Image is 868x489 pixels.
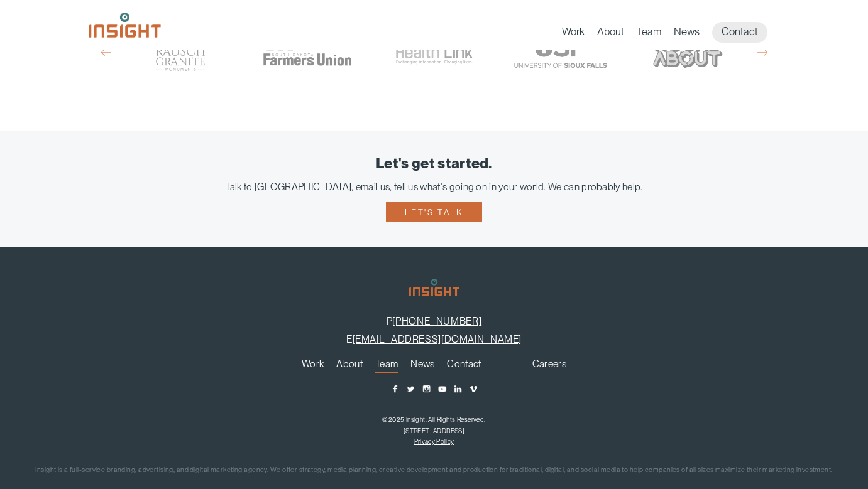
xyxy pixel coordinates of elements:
a: News [674,25,700,43]
nav: copyright navigation menu [411,438,457,445]
div: [PERSON_NAME] Granite [123,12,238,90]
a: Work [562,25,585,43]
a: Work [302,359,324,373]
p: E [19,333,849,345]
a: Careers [532,359,566,373]
div: [US_STATE] Farmers Union [250,12,365,90]
a: About [336,359,363,373]
button: Previous [101,46,111,58]
nav: primary navigation menu [562,22,780,43]
div: RoundAbout [GEOGRAPHIC_DATA] [631,12,745,90]
a: Facebook [390,384,400,394]
a: Contact [712,22,767,43]
a: Let's talk [386,202,481,222]
img: Insight Marketing Design [409,279,459,296]
img: Insight Marketing Design [89,13,161,38]
div: Let's get started. [19,156,849,172]
a: YouTube [437,384,447,394]
a: Team [637,25,661,43]
button: Next [757,46,767,58]
a: Vimeo [469,384,478,394]
a: Contact [447,359,481,373]
a: Instagram [422,384,431,394]
a: [EMAIL_ADDRESS][DOMAIN_NAME] [353,333,522,345]
a: Privacy Policy [414,438,454,445]
a: [PHONE_NUMBER] [392,315,481,327]
a: News [410,359,434,373]
nav: secondary navigation menu [526,358,573,373]
a: Twitter [406,384,415,394]
p: Insight is a full-service branding, advertising, and digital marketing agency. We offer strategy,... [19,464,849,477]
p: ©2025 Insight. All Rights Reserved. [STREET_ADDRESS] [19,414,849,436]
p: P [19,315,849,327]
nav: primary navigation menu [295,358,507,373]
a: Team [375,359,398,373]
a: LinkedIn [453,384,463,394]
div: Talk to [GEOGRAPHIC_DATA], email us, tell us what's going on in your world. We can probably help. [19,181,849,193]
div: [GEOGRAPHIC_DATA] [504,12,618,90]
div: [US_STATE] Health Link [377,12,492,90]
a: About [597,25,624,43]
